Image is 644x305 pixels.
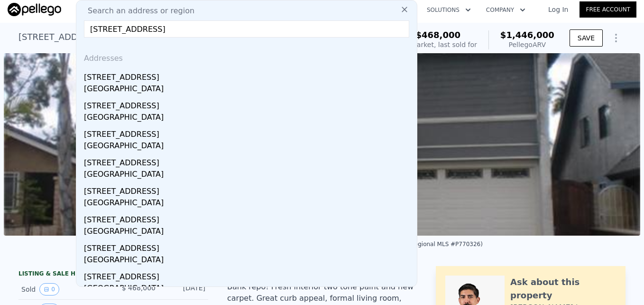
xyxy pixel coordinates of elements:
div: [DATE] [163,283,205,295]
div: [STREET_ADDRESS] [84,96,413,112]
div: [STREET_ADDRESS] [84,153,413,169]
div: [GEOGRAPHIC_DATA] [84,283,413,296]
div: [STREET_ADDRESS] [84,182,413,197]
div: [STREET_ADDRESS] [84,267,413,283]
input: Enter an address, city, region, neighborhood or zip code [84,20,409,38]
div: [STREET_ADDRESS] , [GEOGRAPHIC_DATA] , CA 92630 [18,30,246,44]
div: Ask about this property [510,276,616,302]
div: [GEOGRAPHIC_DATA] [84,169,413,182]
img: Sale: 163489263 Parcel: 62948877 [4,53,640,236]
div: [STREET_ADDRESS] [84,239,413,254]
span: Search an address or region [80,5,194,17]
span: $ 468,000 [122,284,156,292]
div: Addresses [80,45,413,68]
div: [STREET_ADDRESS] [84,125,413,140]
button: View historical data [39,283,59,295]
button: Solutions [419,1,478,19]
div: [STREET_ADDRESS] [84,210,413,226]
a: Log In [537,5,580,14]
button: SAVE [570,29,603,47]
div: Pellego ARV [500,40,554,49]
button: Show Options [607,29,626,48]
div: [GEOGRAPHIC_DATA] [84,112,413,125]
div: [GEOGRAPHIC_DATA] [84,226,413,239]
div: [GEOGRAPHIC_DATA] [84,197,413,210]
div: [GEOGRAPHIC_DATA] [84,83,413,96]
span: $1,446,000 [500,30,554,40]
button: Company [478,1,533,19]
span: $468,000 [416,30,461,40]
div: Sold [21,283,106,295]
div: [STREET_ADDRESS] [84,68,413,83]
div: [GEOGRAPHIC_DATA] [84,254,413,267]
a: Free Account [580,1,636,18]
img: Pellego [8,3,61,16]
div: [GEOGRAPHIC_DATA] [84,140,413,153]
div: LISTING & SALE HISTORY [18,270,208,279]
div: Off Market, last sold for [399,40,477,49]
